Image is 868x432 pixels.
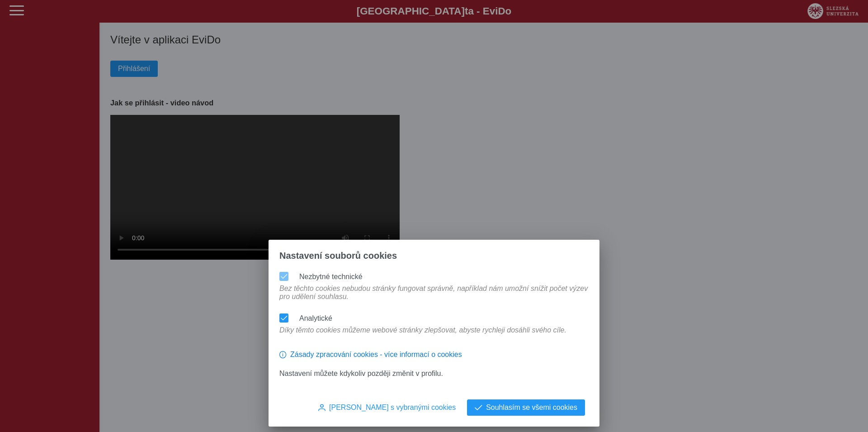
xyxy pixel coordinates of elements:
label: Analytické [299,314,332,322]
p: Nastavení můžete kdykoliv později změnit v profilu. [279,370,589,378]
span: Souhlasím se všemi cookies [486,404,577,412]
button: Zásady zpracování cookies - více informací o cookies [279,347,462,362]
button: Souhlasím se všemi cookies [467,399,585,416]
span: Zásady zpracování cookies - více informací o cookies [290,351,462,359]
span: [PERSON_NAME] s vybranými cookies [329,404,456,412]
a: Zásady zpracování cookies - více informací o cookies [279,354,462,362]
label: Nezbytné technické [299,273,363,280]
span: Nastavení souborů cookies [279,251,397,261]
button: [PERSON_NAME] s vybranými cookies [311,399,463,416]
div: Díky těmto cookies můžeme webové stránky zlepšovat, abyste rychleji dosáhli svého cíle. [276,326,570,343]
div: Bez těchto cookies nebudou stránky fungovat správně, například nám umožní snížit počet výzev pro ... [276,285,592,310]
